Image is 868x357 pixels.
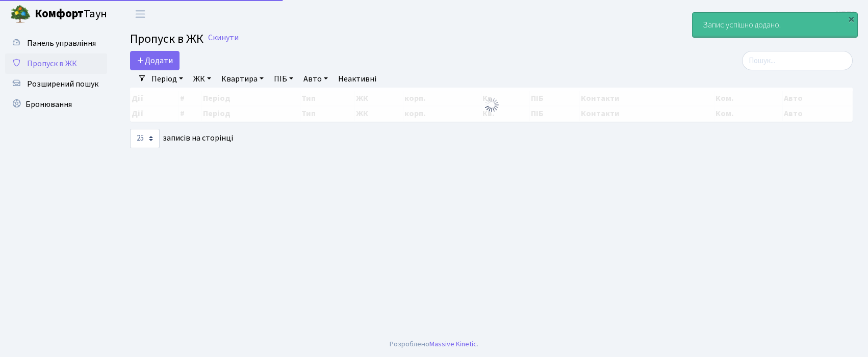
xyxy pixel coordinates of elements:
[334,70,380,88] a: Неактивні
[130,129,233,148] label: записів на сторінці
[208,33,239,43] a: Скинути
[10,4,31,24] img: logo.png
[130,30,203,48] span: Пропуск в ЖК
[137,55,173,66] span: Додати
[127,6,153,22] button: Переключити навігацію
[836,8,856,20] a: КПП2
[27,38,96,49] span: Панель управління
[846,14,856,24] div: ×
[5,74,107,94] a: Розширений пошук
[836,9,856,20] b: КПП2
[429,339,477,349] a: Massive Kinetic
[25,99,72,110] span: Бронювання
[270,70,297,88] a: ПІБ
[35,6,84,22] b: Комфорт
[27,78,98,90] span: Розширений пошук
[742,51,853,70] input: Пошук...
[5,53,107,74] a: Пропуск в ЖК
[483,97,500,113] img: Обробка...
[35,6,107,23] span: Таун
[693,13,857,37] div: Запис успішно додано.
[147,70,187,88] a: Період
[217,70,268,88] a: Квартира
[299,70,332,88] a: Авто
[5,33,107,53] a: Панель управління
[189,70,215,88] a: ЖК
[27,58,77,69] span: Пропуск в ЖК
[130,129,160,148] select: записів на сторінці
[390,339,478,350] div: Розроблено .
[130,51,180,70] a: Додати
[5,94,107,115] a: Бронювання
